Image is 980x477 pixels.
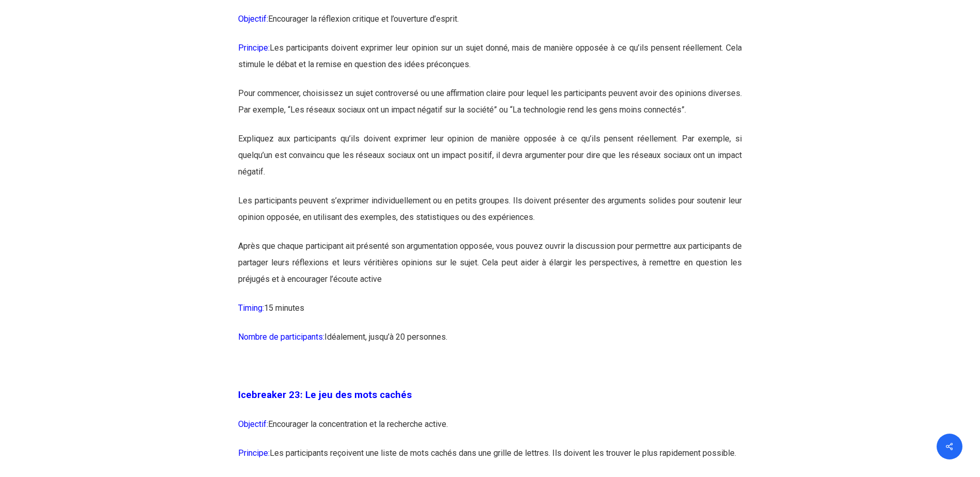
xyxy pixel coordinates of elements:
p: 15 minutes [238,300,742,329]
span: Principe: [238,43,270,53]
span: Objectif: [238,419,268,429]
p: Idéalement, jusqu’à 20 personnes. [238,329,742,358]
p: Les participants reçoivent une liste de mots cachés dans une grille de lettres. Ils doivent les t... [238,445,742,474]
p: Les participants peuvent s’exprimer individuellement ou en petits groupes. Ils doivent présenter ... [238,193,742,238]
span: Objectif: [238,14,268,24]
span: Icebreaker 23: Le jeu des mots cachés [238,389,412,401]
p: Les participants doivent exprimer leur opinion sur un sujet donné, mais de manière opposée à ce q... [238,40,742,85]
p: Après que chaque participant ait présenté son argumentation opposée, vous pouvez ouvrir la discus... [238,238,742,300]
p: Encourager la concentration et la recherche active. [238,416,742,445]
span: Principe: [238,448,270,458]
span: Nombre de participants: [238,332,324,342]
span: Timing: [238,303,264,313]
p: Encourager la réflexion critique et l’ouverture d’esprit. [238,11,742,40]
p: Expliquez aux participants qu’ils doivent exprimer leur opinion de manière opposée à ce qu’ils pe... [238,131,742,193]
p: Pour commencer, choisissez un sujet controversé ou une affirmation claire pour lequel les partici... [238,85,742,131]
